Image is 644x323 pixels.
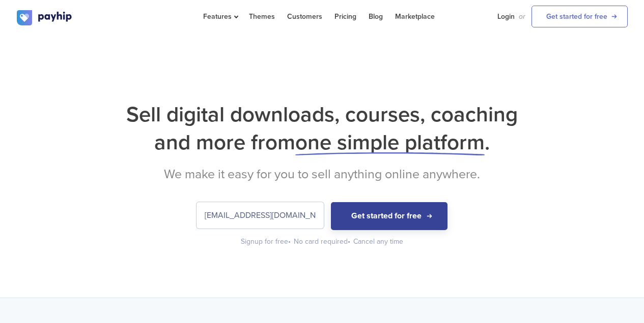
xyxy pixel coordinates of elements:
img: logo.svg [17,10,73,25]
span: . [485,130,490,155]
button: Get started for free [331,202,447,230]
span: Features [203,12,237,21]
span: one simple platform [295,130,485,155]
div: Signup for free [241,237,292,247]
h1: Sell digital downloads, courses, coaching and more from [17,101,628,156]
span: • [348,237,350,246]
h2: We make it easy for you to sell anything online anywhere. [17,167,628,182]
span: • [288,237,291,246]
a: Get started for free [531,6,628,27]
div: Cancel any time [353,237,403,247]
input: Enter your email address [197,202,324,229]
div: No card required [294,237,351,247]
